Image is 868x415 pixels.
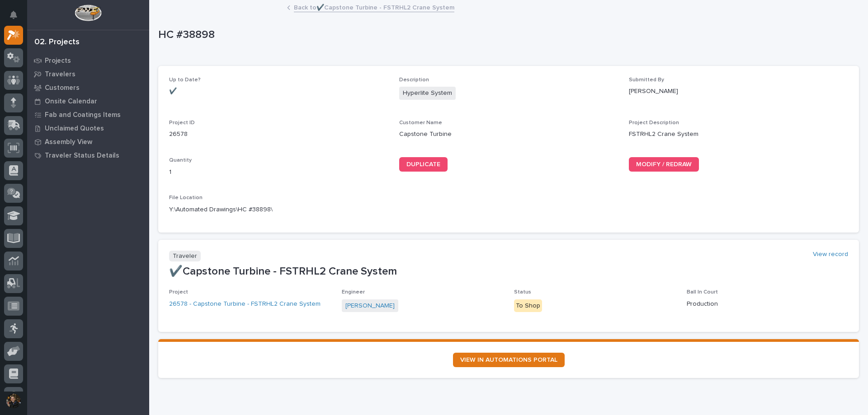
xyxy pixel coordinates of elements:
[4,392,23,410] button: users-avatar
[813,251,848,258] a: View record
[342,289,365,295] span: Engineer
[4,5,23,24] button: Notifications
[27,108,149,121] a: Fab and Coatings Items
[158,28,855,42] p: HC #38898
[169,87,388,96] p: ✔️
[11,11,23,25] div: Notifications
[687,299,849,309] p: Production
[460,357,557,363] span: VIEW IN AUTOMATIONS PORTAL
[27,94,149,108] a: Onsite Calendar
[27,81,149,94] a: Customers
[169,168,388,177] p: 1
[629,130,848,139] p: FSTRHL2 Crane System
[45,70,75,79] p: Travelers
[169,289,188,295] span: Project
[399,130,618,139] p: Capstone Turbine
[169,158,192,163] span: Quantity
[45,152,119,160] p: Traveler Status Details
[45,138,92,146] p: Assembly View
[45,57,71,65] p: Projects
[453,353,565,367] a: VIEW IN AUTOMATIONS PORTAL
[45,84,80,92] p: Customers
[629,157,699,172] a: MODIFY / REDRAW
[169,130,388,139] p: 26578
[27,149,149,162] a: Traveler Status Details
[169,251,201,262] p: Traveler
[169,299,321,309] a: 26578 - Capstone Turbine - FSTRHL2 Crane System
[169,77,201,83] span: Up to Date?
[169,265,848,278] p: ✔️Capstone Turbine - FSTRHL2 Crane System
[629,77,664,83] span: Submitted By
[399,120,442,126] span: Customer Name
[399,77,429,83] span: Description
[169,205,273,214] : Y:\Automated Drawings\HC #38898\
[636,161,692,168] span: MODIFY / REDRAW
[27,67,149,81] a: Travelers
[514,299,542,312] div: To Shop
[406,161,440,168] span: DUPLICATE
[45,111,121,119] p: Fab and Coatings Items
[629,87,848,96] p: [PERSON_NAME]
[27,54,149,67] a: Projects
[169,120,195,126] span: Project ID
[45,125,104,133] p: Unclaimed Quotes
[75,5,101,21] img: Workspace Logo
[34,37,80,47] div: 02. Projects
[629,120,679,126] span: Project Description
[27,121,149,135] a: Unclaimed Quotes
[27,135,149,149] a: Assembly View
[345,301,395,311] a: [PERSON_NAME]
[399,87,456,100] span: Hyperlite System
[45,98,97,106] p: Onsite Calendar
[294,2,454,12] a: Back to✔️Capstone Turbine - FSTRHL2 Crane System
[687,289,718,295] span: Ball In Court
[399,157,448,172] a: DUPLICATE
[514,289,531,295] span: Status
[169,195,203,201] span: File Location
